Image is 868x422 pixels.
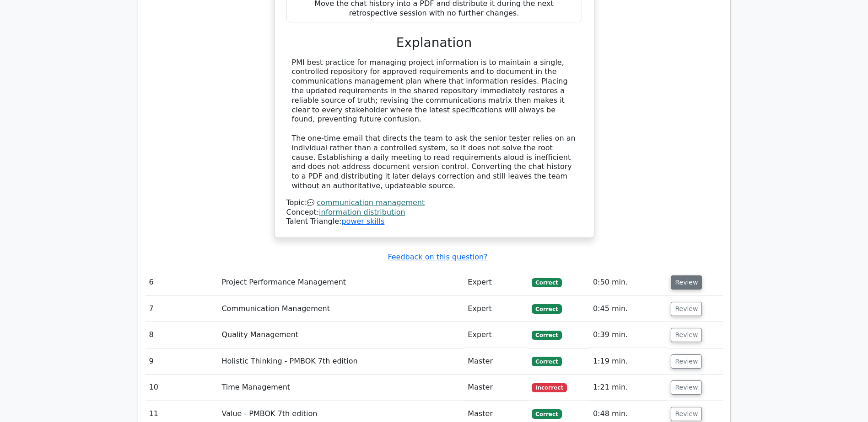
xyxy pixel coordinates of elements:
td: 10 [146,375,218,401]
span: Incorrect [532,383,567,392]
button: Review [671,275,702,290]
div: Topic: [286,198,582,208]
span: Correct [532,278,561,287]
span: Correct [532,409,561,418]
span: Correct [532,331,561,340]
h3: Explanation [292,35,577,51]
td: 6 [146,269,218,295]
button: Review [671,328,702,342]
td: 7 [146,296,218,322]
td: Master [464,375,528,401]
button: Review [671,407,702,421]
span: Correct [532,357,561,366]
td: Project Performance Management [218,269,464,295]
td: Communication Management [218,296,464,322]
td: Expert [464,269,528,295]
td: 9 [146,348,218,375]
td: Expert [464,322,528,348]
a: information distribution [319,208,405,216]
td: Holistic Thinking - PMBOK 7th edition [218,348,464,375]
td: Quality Management [218,322,464,348]
td: Master [464,348,528,375]
a: communication management [317,198,425,207]
a: power skills [341,217,384,226]
div: Talent Triangle: [286,198,582,227]
span: Correct [532,304,561,313]
td: 0:39 min. [589,322,668,348]
td: 1:21 min. [589,375,668,401]
td: Time Management [218,375,464,401]
td: 8 [146,322,218,348]
td: 0:45 min. [589,296,668,322]
button: Review [671,302,702,316]
td: Expert [464,296,528,322]
div: Concept: [286,208,582,217]
td: 1:19 min. [589,348,668,375]
button: Review [671,380,702,395]
a: Feedback on this question? [388,253,487,261]
button: Review [671,354,702,369]
td: 0:50 min. [589,269,668,295]
div: PMI best practice for managing project information is to maintain a single, controlled repository... [292,58,577,191]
